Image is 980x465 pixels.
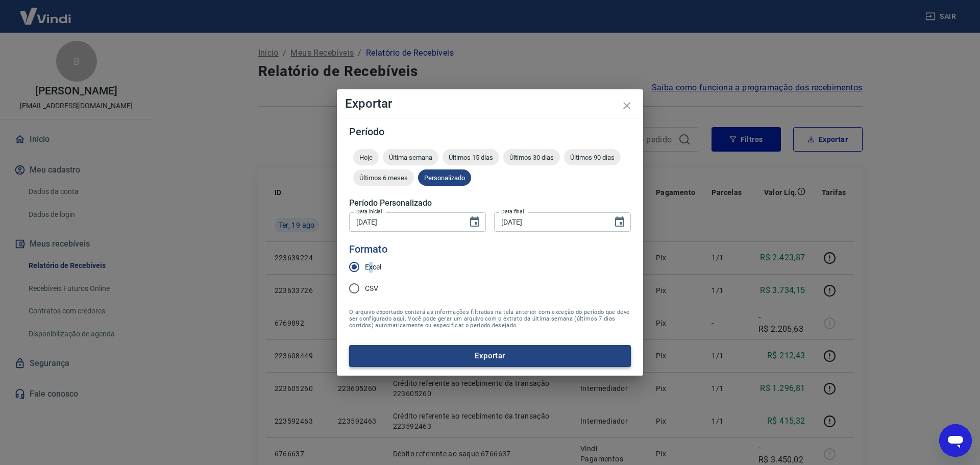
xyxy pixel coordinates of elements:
[349,309,631,329] span: O arquivo exportado conterá as informações filtradas na tela anterior com exceção do período que ...
[353,149,379,165] div: Hoje
[939,424,972,457] iframe: Botão para abrir a janela de mensagens
[564,154,621,161] span: Últimos 90 dias
[464,212,485,232] button: Choose date, selected date is 18 de ago de 2025
[349,127,631,137] h5: Período
[383,149,438,165] div: Última semana
[349,345,631,366] button: Exportar
[443,149,499,165] div: Últimos 15 dias
[349,212,460,231] input: DD/MM/YYYY
[443,154,499,161] span: Últimos 15 dias
[418,169,471,186] div: Personalizado
[365,283,378,294] span: CSV
[609,212,630,232] button: Choose date, selected date is 19 de ago de 2025
[345,97,635,110] h4: Exportar
[349,198,631,208] h5: Período Personalizado
[356,208,382,215] label: Data inicial
[418,174,471,182] span: Personalizado
[365,262,381,273] span: Excel
[503,149,560,165] div: Últimos 30 dias
[503,154,560,161] span: Últimos 30 dias
[564,149,621,165] div: Últimos 90 dias
[383,154,438,161] span: Última semana
[349,242,387,257] legend: Formato
[353,154,379,161] span: Hoje
[501,208,524,215] label: Data final
[353,169,414,186] div: Últimos 6 meses
[353,174,414,182] span: Últimos 6 meses
[615,93,639,118] button: close
[494,212,605,231] input: DD/MM/YYYY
